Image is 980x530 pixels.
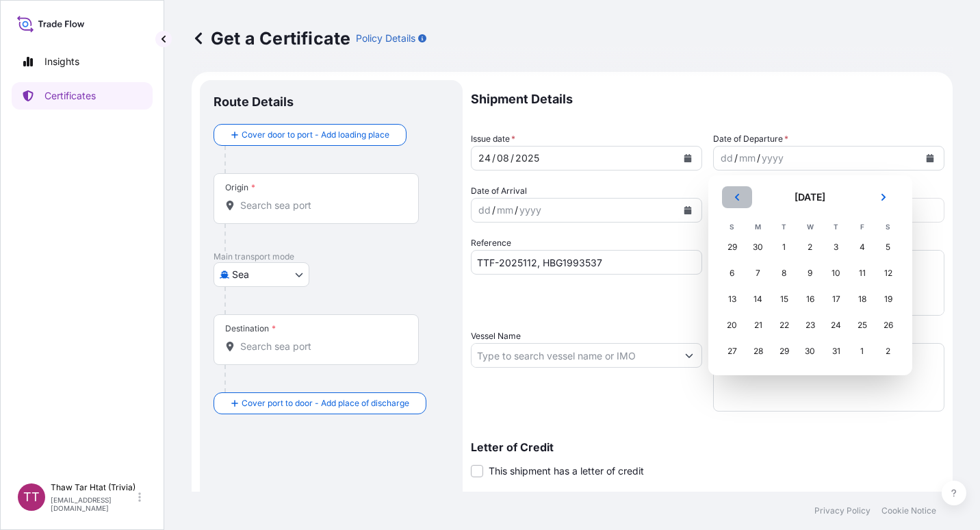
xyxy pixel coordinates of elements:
div: Sunday, 29 June 2025 [720,235,745,260]
th: T [823,219,849,234]
div: Tuesday, 29 July 2025 [772,339,797,364]
div: Wednesday, 9 July 2025 [798,261,823,286]
div: Saturday, 19 July 2025 [876,287,901,312]
div: Friday, 18 July 2025 [850,287,875,312]
th: T [771,219,797,234]
div: Monday, 14 July 2025 [746,287,771,312]
div: Wednesday, 2 July 2025 [798,235,823,260]
div: Friday, 4 July 2025 [850,235,875,260]
div: Friday, 1 August 2025 [850,339,875,364]
div: Thursday, 17 July 2025 [824,287,849,312]
div: Thursday, 24 July 2025 [824,313,849,338]
p: Get a Certificate [192,27,350,49]
h2: [DATE] [760,190,860,204]
div: Saturday, 2 August 2025 [876,339,901,364]
div: Monday, 28 July 2025 [746,339,771,364]
div: Thursday, 31 July 2025 [824,339,849,364]
button: Next [868,186,899,208]
div: Sunday, 6 July 2025 [720,261,745,286]
div: Tuesday, 1 July 2025 [772,235,797,260]
div: Tuesday, 8 July 2025 [772,261,797,286]
div: Thursday, 3 July 2025 [824,235,849,260]
div: Monday, 21 July 2025 [746,313,771,338]
div: Sunday, 27 July 2025 [720,339,745,364]
th: S [875,219,901,234]
th: M [745,219,771,234]
div: Friday, 11 July 2025 [850,261,875,286]
p: Policy Details [356,31,415,45]
th: W [797,219,823,234]
div: Wednesday, 23 July 2025 [798,313,823,338]
div: Tuesday, 22 July 2025 [772,313,797,338]
th: S [719,219,745,234]
table: July 2025 [719,219,901,364]
div: Wednesday, 16 July 2025 [798,287,823,312]
div: Thursday, 10 July 2025 [824,261,849,286]
button: Previous [722,186,752,208]
div: Monday, 30 June 2025 [746,235,771,260]
div: Friday, 25 July 2025 [850,313,875,338]
div: July 2025 [719,186,901,364]
section: Calendar [708,175,912,375]
div: Wednesday, 30 July 2025 [798,339,823,364]
div: Sunday, 20 July 2025 [720,313,745,338]
div: Saturday, 26 July 2025 [876,313,901,338]
div: Tuesday, 15 July 2025 [772,287,797,312]
div: Saturday, 12 July 2025 [876,261,901,286]
div: Sunday, 13 July 2025 [720,287,745,312]
div: Saturday, 5 July 2025 [876,235,901,260]
div: Monday, 7 July 2025 [746,261,771,286]
th: F [849,219,875,234]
